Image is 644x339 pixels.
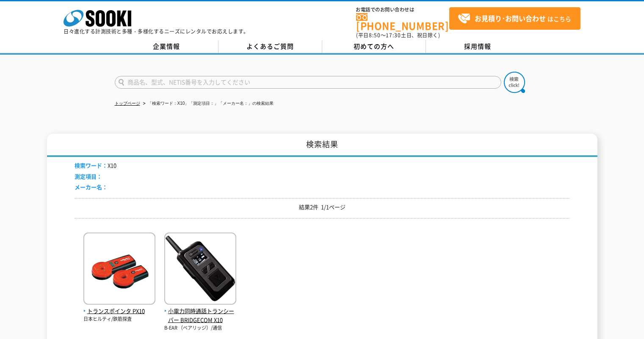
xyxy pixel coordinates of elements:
[47,134,597,157] h1: 検索結果
[115,40,218,53] a: 企業情報
[354,42,394,51] span: 初めての方へ
[164,233,236,307] img: BRIDGECOM X10
[356,13,449,31] a: [PHONE_NUMBER]
[83,298,155,316] a: トランスポインタ PX10
[369,31,381,39] span: 8:50
[75,183,108,191] span: メーカー名：
[83,307,155,316] span: トランスポインタ PX10
[356,31,440,39] span: (平日 ～ 土日、祝日除く)
[426,40,530,53] a: 採用情報
[458,12,571,25] span: はこちら
[475,13,546,23] strong: お見積り･お問い合わせ
[75,161,108,169] span: 検索ワード：
[386,31,401,39] span: 17:30
[322,40,426,53] a: 初めての方へ
[115,101,140,106] a: トップページ
[75,172,102,180] span: 測定項目：
[75,203,570,212] p: 結果2件 1/1ページ
[64,29,249,34] p: 日々進化する計測技術と多種・多様化するニーズにレンタルでお応えします。
[83,316,155,323] p: 日本ヒルティ/鉄筋探査
[504,72,525,93] img: btn_search.png
[449,7,580,30] a: お見積り･お問い合わせはこちら
[164,325,236,332] p: B-EAR （ベアリッジ）/通信
[164,307,236,325] span: 小電力同時通話トランシーバー BRIDGECOM X10
[141,99,274,108] li: 「検索ワード：X10」「測定項目：」「メーカー名：」の検索結果
[356,7,449,12] span: お電話でのお問い合わせは
[164,298,236,324] a: 小電力同時通話トランシーバー BRIDGECOM X10
[115,76,501,89] input: 商品名、型式、NETIS番号を入力してください
[218,40,322,53] a: よくあるご質問
[75,161,116,170] li: X10
[83,233,155,307] img: PX10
